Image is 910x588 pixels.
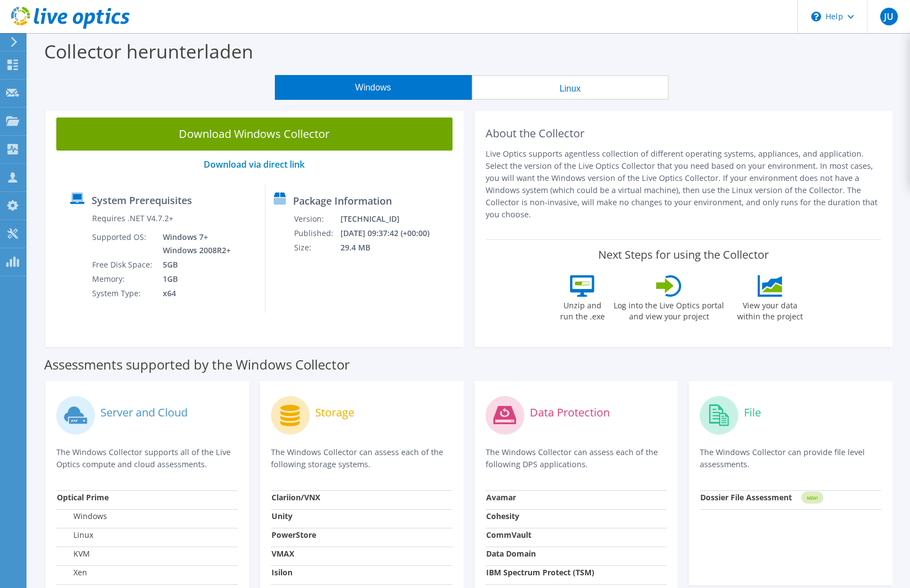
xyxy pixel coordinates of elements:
[340,240,444,255] td: 29.4 MB
[92,195,192,206] label: System Prerequisites
[598,248,769,261] label: Next Steps for using the Collector
[92,258,155,272] td: Free Disk Space:
[44,359,350,370] label: Assessments supported by the Windows Collector
[486,446,667,471] p: The Windows Collector can assess each of the following DPS applications.
[486,148,882,221] p: Live Optics supports agentless collection of different operating systems, appliances, and applica...
[744,407,761,418] label: File
[92,213,173,224] label: Requires .NET V4.7.2+
[486,548,536,559] strong: Data Domain
[92,272,155,286] td: Memory:
[57,492,109,503] strong: Optical Prime
[204,158,305,170] a: Download via direct link
[57,530,93,541] label: Linux
[44,39,253,64] label: Collector herunterladen
[56,117,453,151] a: Download Windows Collector
[57,511,107,522] label: Windows
[486,530,531,540] strong: CommVault
[294,240,340,255] td: Size:
[275,75,472,100] button: Windows
[880,8,898,25] span: JU
[294,212,340,226] td: Version:
[155,258,233,272] td: 5GB
[730,297,810,322] label: View your data within the project
[57,548,90,559] label: KVM
[57,567,87,578] label: Xen
[340,212,444,226] td: [TECHNICAL_ID]
[486,127,882,140] h2: About the Collector
[472,75,669,100] button: Linux
[700,492,792,503] strong: Dossier File Assessment
[271,446,453,471] p: The Windows Collector can assess each of the following storage systems.
[700,446,881,471] p: The Windows Collector can provide file level assessments.
[92,230,155,258] td: Supported OS:
[557,297,608,322] label: Unzip and run the .exe
[272,492,320,503] strong: Clariion/VNX
[486,511,519,521] strong: Cohesity
[56,446,238,471] p: The Windows Collector supports all of the Live Optics compute and cloud assessments.
[530,407,610,418] label: Data Protection
[613,297,725,322] label: Log into the Live Optics portal and view your project
[272,530,316,540] strong: PowerStore
[486,567,594,578] strong: IBM Spectrum Protect (TSM)
[807,495,818,501] tspan: NEW!
[272,511,292,521] strong: Unity
[272,548,294,559] strong: VMAX
[293,195,392,206] label: Package Information
[155,286,233,301] td: x64
[811,12,821,22] svg: \n
[92,286,155,301] td: System Type:
[294,226,340,240] td: Published:
[155,230,233,258] td: Windows 7+ Windows 2008R2+
[315,407,354,418] label: Storage
[272,567,292,578] strong: Isilon
[486,492,516,503] strong: Avamar
[100,407,188,418] label: Server and Cloud
[340,226,444,240] td: [DATE] 09:37:42 (+00:00)
[155,272,233,286] td: 1GB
